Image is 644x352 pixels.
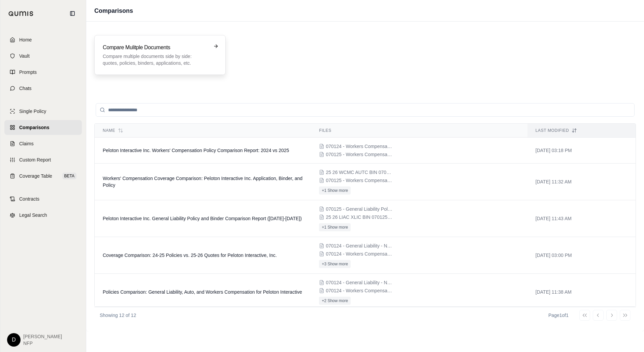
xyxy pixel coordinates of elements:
a: Custom Report [4,152,82,167]
h1: Comparisons [94,6,133,16]
button: +3 Show more [319,260,351,268]
a: Comparisons [4,120,82,135]
span: 070124 - Workers Compensation - ACE American Insurance Company.pdf [326,143,393,150]
img: Qumis Logo [8,11,34,16]
p: Showing 12 of 12 [100,312,136,319]
span: 070124 - General Liability - National Fire & Marine Insurance Company.pdf [326,279,393,286]
span: Coverage Table [19,173,52,179]
span: Prompts [19,69,37,76]
span: 070124 - General Liability - National Fire & Marine Insurance Company.pdf [326,242,393,249]
a: Home [4,32,82,47]
button: +2 Show more [319,297,351,305]
span: Comparisons [19,124,49,131]
span: Claims [19,140,34,147]
span: NFP [23,340,62,347]
span: Contracts [19,196,39,202]
a: Coverage TableBETA [4,169,82,183]
button: Collapse sidebar [67,8,78,19]
td: [DATE] 11:38 AM [527,274,636,311]
a: Single Policy [4,104,82,119]
span: 25 26 WCMC AUTC BIN 070125 Hartford WC & Auto Final Binder v2.pdf [326,169,393,176]
span: Chats [19,85,32,92]
td: [DATE] 11:32 AM [527,164,636,200]
button: +1 Show more [319,186,351,195]
div: Name [103,128,303,133]
span: 070124 - Workers Compensation - ACE American Insurance Company.pdf [326,251,393,257]
span: 25 26 LIAC XLIC BIN 070125 Hartford GL & Excess Final Binder v3, $2M SIR, $4M XS.pdf [326,214,393,221]
h3: Compare Mulitple Documents [103,43,208,52]
span: 070125 - Workers Compensation Policy - Trumbull Insurance Company.pdf [326,177,393,184]
div: Page 1 of 1 [548,312,569,319]
span: Single Policy [19,108,46,115]
span: Workers' Compensation Coverage Comparison: Peloton Interactive Inc. Application, Binder, and Policy [103,176,302,188]
div: D [7,333,21,347]
a: Claims [4,136,82,151]
th: Files [311,124,527,138]
a: Contracts [4,192,82,206]
span: Legal Search [19,212,47,218]
span: BETA [62,173,76,179]
a: Prompts [4,65,82,80]
td: [DATE] 03:00 PM [527,237,636,274]
a: Chats [4,81,82,96]
a: Vault [4,49,82,63]
span: Policies Comparison: General Liability, Auto, and Workers Compensation for Peloton Interactive [103,289,302,295]
a: Legal Search [4,208,82,223]
span: Peloton Interactive Inc. General Liability Policy and Binder Comparison Report (2024-2026) [103,216,302,221]
span: Coverage Comparison: 24-25 Policies vs. 25-26 Quotes for Peloton Interactive, Inc. [103,253,277,258]
span: Vault [19,53,30,59]
div: Last modified [536,128,627,133]
button: +1 Show more [319,223,351,231]
span: [PERSON_NAME] [23,333,62,340]
span: Peloton Interactive Inc. Workers' Compensation Policy Comparison Report: 2024 vs 2025 [103,148,289,153]
span: 070124 - Workers Compensation - ACE American Insurance Company.pdf [326,287,393,294]
span: Home [19,36,32,43]
td: [DATE] 03:18 PM [527,138,636,164]
span: 070125 - General Liability Policy - Twin City Fire Insurance Company.pdf [326,206,393,212]
span: 070125 - Workers Compensation Policy - Trumbull Insurance Company.pdf [326,151,393,158]
span: Custom Report [19,156,51,163]
p: Compare multiple documents side by side: quotes, policies, binders, applications, etc. [103,53,208,66]
td: [DATE] 11:43 AM [527,200,636,237]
